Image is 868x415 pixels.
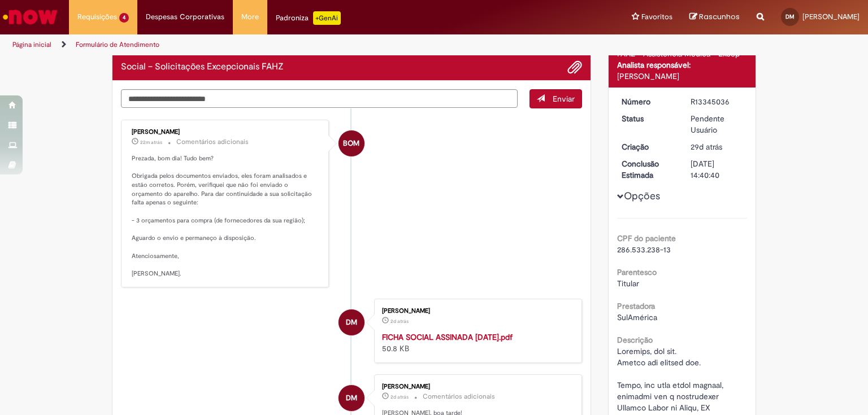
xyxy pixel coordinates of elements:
div: Daniela Morais [338,309,364,335]
span: 2d atrás [390,318,409,325]
a: FICHA SOCIAL ASSINADA [DATE].pdf [382,332,513,342]
button: Enviar [530,89,582,108]
div: R13345036 [691,96,743,107]
span: 286.533.238-13 [617,244,671,255]
span: 22m atrás [140,139,162,146]
textarea: Digite sua mensagem aqui... [121,89,518,108]
div: 50.8 KB [382,331,570,354]
span: DM [346,385,357,412]
span: Despesas Corporativas [146,11,224,23]
b: Descrição [617,335,653,345]
div: BRUNA OLIVEIRA MAIA [338,130,364,156]
div: Padroniza [276,11,341,25]
span: BOM [343,130,359,157]
div: [PERSON_NAME] [382,308,570,314]
dt: Número [613,96,683,107]
span: Requisições [77,11,117,23]
div: Pendente Usuário [691,113,743,136]
time: 27/08/2025 13:32:37 [390,318,409,325]
span: 4 [119,13,129,23]
span: Enviar [553,94,575,104]
span: 29d atrás [691,142,722,152]
span: More [241,11,259,23]
b: Prestadora [617,301,655,311]
dt: Conclusão Estimada [613,158,683,181]
div: 01/08/2025 11:12:17 [691,141,743,152]
small: Comentários adicionais [423,392,495,401]
span: Rascunhos [699,11,740,22]
div: Daniela Morais [338,385,364,411]
ul: Trilhas de página [8,34,570,55]
time: 01/08/2025 11:12:17 [691,142,722,152]
span: Favoritos [641,11,672,23]
dt: Criação [613,141,683,152]
div: [PERSON_NAME] [132,129,320,136]
div: Analista responsável: [617,59,748,71]
span: SulAmérica [617,312,657,322]
time: 27/08/2025 13:31:23 [390,394,409,400]
span: [PERSON_NAME] [802,12,860,21]
a: Página inicial [12,40,51,49]
div: [PERSON_NAME] [617,71,748,82]
span: DM [346,309,357,336]
p: +GenAi [313,11,341,25]
time: 29/08/2025 11:13:05 [140,139,162,146]
span: DM [785,13,795,20]
small: Comentários adicionais [176,137,249,147]
button: Adicionar anexos [567,60,582,75]
span: Titular [617,278,639,289]
span: 2d atrás [390,394,409,400]
a: Formulário de Atendimento [76,40,159,49]
b: Parentesco [617,267,657,277]
div: [DATE] 14:40:40 [691,158,743,181]
p: Prezada, bom dia! Tudo bem? Obrigada pelos documentos enviados, eles foram analisados e estão cor... [132,154,320,278]
a: Rascunhos [689,12,740,23]
div: [PERSON_NAME] [382,383,570,390]
dt: Status [613,113,683,124]
b: CPF do paciente [617,233,676,243]
img: ServiceNow [1,6,59,28]
h2: Social – Solicitações Excepcionais FAHZ Histórico de tíquete [121,62,284,72]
